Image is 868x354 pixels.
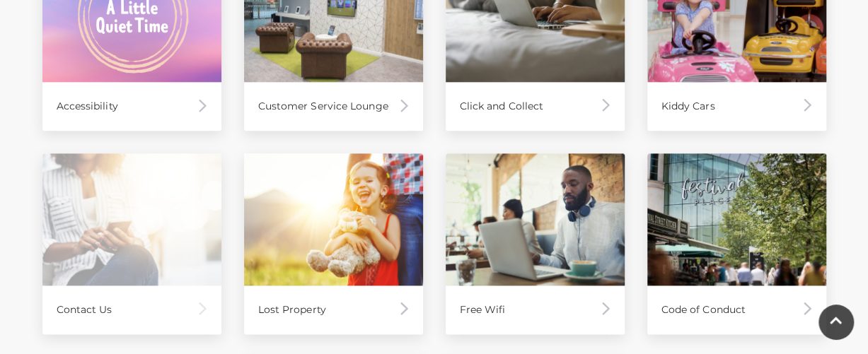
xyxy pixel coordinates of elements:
[647,153,826,334] a: Code of Conduct
[446,285,625,334] div: Free Wifi
[244,153,423,334] a: Lost Property
[42,82,221,131] div: Accessibility
[42,153,221,334] a: Contact Us
[446,153,625,334] a: Free Wifi
[244,82,423,131] div: Customer Service Lounge
[647,285,826,334] div: Code of Conduct
[244,285,423,334] div: Lost Property
[446,82,625,131] div: Click and Collect
[42,285,221,334] div: Contact Us
[647,82,826,131] div: Kiddy Cars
